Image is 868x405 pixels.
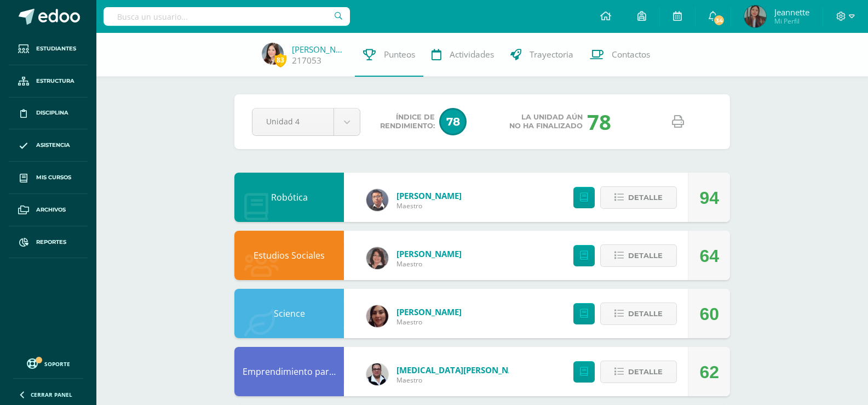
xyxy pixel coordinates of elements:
[252,109,360,135] a: Unidad 4
[366,363,388,385] img: 2b9ad40edd54c2f1af5f41f24ea34807.png
[396,364,528,375] a: [MEDICAL_DATA][PERSON_NAME]
[274,53,286,67] span: 83
[366,305,388,327] img: 5f1707d5efd63e8f04ee695e4f407930.png
[774,16,809,26] span: Mi Perfil
[396,317,462,327] span: Maestro
[744,5,766,27] img: e0e3018be148909e9b9cf69bbfc1c52d.png
[36,77,74,85] span: Estructura
[396,259,462,269] span: Maestro
[587,107,611,136] div: 78
[713,14,725,26] span: 34
[254,249,325,261] a: Estudios Sociales
[699,347,719,397] div: 62
[243,366,404,378] a: Emprendimiento para la Productividad
[31,391,72,398] span: Cerrar panel
[612,49,650,60] span: Contactos
[628,246,663,266] span: Detalle
[9,33,88,65] a: Estudiantes
[9,129,88,162] a: Asistencia
[600,186,677,209] button: Detalle
[439,108,467,135] span: 78
[628,304,663,324] span: Detalle
[36,173,71,182] span: Mis cursos
[774,7,809,18] span: Jeannette
[380,113,435,130] span: Índice de Rendimiento:
[600,244,677,267] button: Detalle
[502,33,582,77] a: Trayectoria
[396,190,462,201] a: [PERSON_NAME]
[396,306,462,317] a: [PERSON_NAME]
[234,289,344,338] div: Science
[292,44,347,55] a: [PERSON_NAME]
[13,356,83,370] a: Soporte
[266,109,320,134] span: Unidad 4
[234,347,344,396] div: Emprendimiento para la Productividad
[628,362,663,382] span: Detalle
[396,201,462,210] span: Maestro
[366,247,388,269] img: df865ced3841bf7d29cb8ae74298d689.png
[36,109,68,117] span: Disciplina
[9,65,88,98] a: Estructura
[104,7,350,26] input: Busca un usuario...
[355,33,423,77] a: Punteos
[396,248,462,259] a: [PERSON_NAME]
[36,44,76,53] span: Estudiantes
[699,289,719,339] div: 60
[271,191,308,203] a: Robótica
[44,360,70,368] span: Soporte
[699,231,719,281] div: 64
[262,43,284,65] img: 4d4cd327770493201640ac408f679033.png
[396,375,528,385] span: Maestro
[423,33,502,77] a: Actividades
[530,49,573,60] span: Trayectoria
[234,173,344,222] div: Robótica
[582,33,658,77] a: Contactos
[9,98,88,130] a: Disciplina
[36,238,66,247] span: Reportes
[9,226,88,259] a: Reportes
[699,173,719,223] div: 94
[36,141,70,150] span: Asistencia
[9,162,88,194] a: Mis cursos
[509,113,583,130] span: La unidad aún no ha finalizado
[450,49,494,60] span: Actividades
[9,194,88,226] a: Archivos
[628,187,663,208] span: Detalle
[366,189,388,211] img: c7b6f2bc0b4920b4ad1b77fd0b6e0731.png
[36,206,66,214] span: Archivos
[274,307,305,320] a: Science
[292,55,321,66] a: 217053
[234,231,344,280] div: Estudios Sociales
[384,49,415,60] span: Punteos
[600,361,677,383] button: Detalle
[600,303,677,325] button: Detalle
